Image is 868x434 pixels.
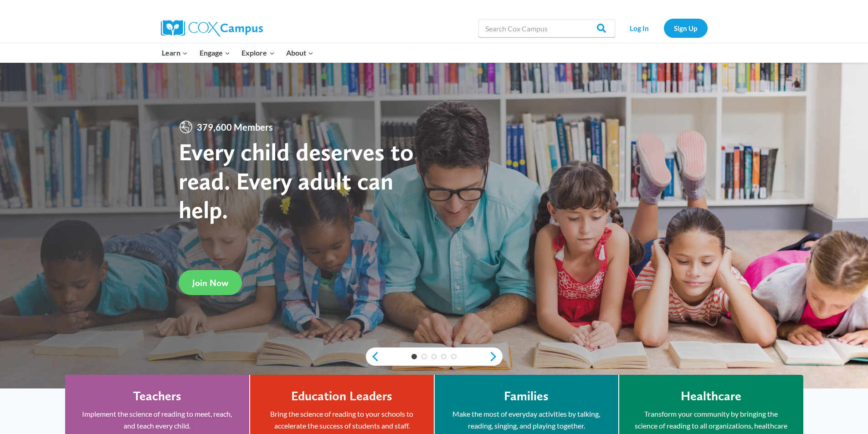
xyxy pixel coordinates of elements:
[441,354,447,359] a: 4
[241,47,274,59] span: Explore
[489,351,503,362] a: next
[179,137,414,224] strong: Every child deserves to read. Every adult can help.
[681,388,741,404] h4: Healthcare
[620,19,659,37] a: Log In
[264,408,420,431] p: Bring the science of reading to your schools to accelerate the success of students and staff.
[421,354,427,359] a: 2
[664,19,708,37] a: Sign Up
[162,47,188,59] span: Learn
[179,270,242,295] a: Join Now
[156,43,319,62] nav: Primary Navigation
[451,354,457,359] a: 5
[431,354,437,359] a: 3
[478,19,615,37] input: Search Cox Campus
[366,347,503,366] div: content slider buttons
[291,388,392,404] h4: Education Leaders
[193,120,277,134] span: 379,600 Members
[200,47,230,59] span: Engage
[161,20,263,36] img: Cox Campus
[504,388,549,404] h4: Families
[411,354,417,359] a: 1
[192,277,228,288] span: Join Now
[448,408,605,431] p: Make the most of everyday activities by talking, reading, singing, and playing together.
[366,351,380,362] a: previous
[133,388,181,404] h4: Teachers
[620,19,708,37] nav: Secondary Navigation
[79,408,236,431] p: Implement the science of reading to meet, reach, and teach every child.
[286,47,313,59] span: About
